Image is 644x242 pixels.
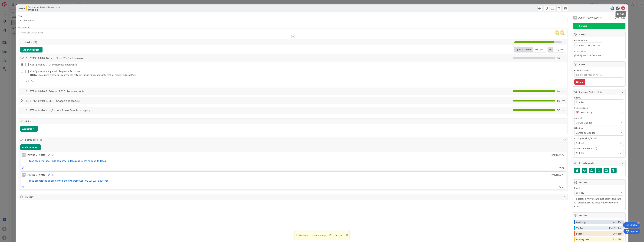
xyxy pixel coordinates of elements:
[553,47,566,52] div: Only Mine
[576,151,617,155] span: Not Set
[613,231,622,236] div: 20h 25m
[613,220,622,224] div: 41d 45m
[39,138,42,141] span: ( 2 )
[551,173,565,177] span: [DATE] 5:58 PM
[557,108,560,112] span: 5 / 5
[573,16,577,20] div: RB
[25,88,96,94] input: Add Checklist...
[576,100,617,105] span: Not Set
[560,30,564,35] span: RB
[25,107,96,113] input: Add Checklist...
[576,226,609,230] div: To Do
[574,197,624,208] p: To delete a mirror card, just delete the card. All other mirrored cards will continue to exists.
[576,237,611,242] div: In Progress
[7,0,14,4] span: Support
[25,119,562,123] span: Links
[22,153,26,157] div: RB
[19,18,568,23] input: type card name here...
[20,47,43,52] button: Add Checklist
[591,16,602,20] span: Watchers
[611,237,622,242] div: 2d 3h 22m
[19,15,23,18] label: Title
[25,138,562,142] span: Comments
[626,223,637,227] div: Get Started
[578,16,585,20] span: Owner
[19,7,25,10] span: ID
[574,69,590,72] label: Blocked Reason
[296,233,332,237] span: This view has recent changes.
[637,222,640,224] div: 4
[579,90,620,94] span: Custom Fields
[579,180,620,184] span: Mirrors
[576,231,613,236] div: Buffer
[30,63,565,66] p: Configurar os DTOs do Request e Response.
[559,185,565,189] a: Reply
[579,213,620,217] span: Metrics
[557,99,560,103] span: 1 / 1
[587,53,601,57] span: Not Done Yet
[576,190,617,195] span: Select...
[576,141,617,145] span: Not Set
[574,127,624,129] div: Milestone
[576,120,617,125] span: Cartão Cidadão
[21,7,25,10] b: 394
[334,233,345,237] button: Refresh
[27,173,46,177] div: [PERSON_NAME]
[551,153,565,157] span: [DATE] 6:09 PM
[533,47,546,52] div: Only Open
[30,69,565,73] p: Configurar os Mappers do Request e Response.
[576,131,617,135] span: Cartão de Cidadão
[581,110,617,115] span: Extra Large
[30,73,37,76] strong: NOTA
[22,173,26,177] div: RB
[559,165,565,169] a: Reply
[617,13,625,16] h5: Close
[25,195,562,199] span: History
[609,226,622,230] div: 19d 19h 30m
[27,153,46,157] div: [PERSON_NAME]
[29,179,108,182] a: feat: preparação do ambiente para o MS (remover TODO, SOAP e outros)
[29,159,106,162] a: feat: add o método/fluxo para inserir dados das falhas na base de dados
[574,117,624,119] div: Area
[574,147,624,150] div: Autenticação Externa
[574,50,624,53] span: Actual Dates
[19,26,30,29] span: Description
[574,187,580,189] span: Board
[25,98,96,104] input: Add Checklist...
[33,41,37,44] span: ( 12 )
[20,126,38,132] button: Add Link
[579,32,620,36] span: Dates
[574,107,624,109] div: Complexidade
[574,137,624,139] div: Catalogo Aplicações
[25,55,96,61] input: Add Checklist...
[555,30,559,35] span: RB
[574,39,624,42] span: Planned Dates
[574,79,585,85] button: Block
[30,73,565,77] p: : Localizar a classe que representa esta estrutura em: model/internal ou model/external/ws
[579,161,620,165] span: Attachments
[557,56,560,60] span: 0 / 2
[20,144,41,150] button: Add Comment
[588,43,597,47] span: Not Set
[514,47,533,52] div: Open & Closed
[579,24,620,28] span: Serviço
[557,89,560,93] span: 4 / 4
[25,40,513,44] span: Tasks
[574,53,582,57] span: [DATE]
[576,220,613,224] div: Backlog
[548,47,553,52] div: All
[28,6,61,8] span: Development & Quality Assurance
[574,97,624,99] div: Priority
[579,62,620,66] span: Block
[597,90,602,94] span: ( 3/6 )
[28,8,61,11] b: Ongoing
[623,222,640,228] div: Open Get Started checklist, remaining modules: 4
[576,43,585,47] span: Not Set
